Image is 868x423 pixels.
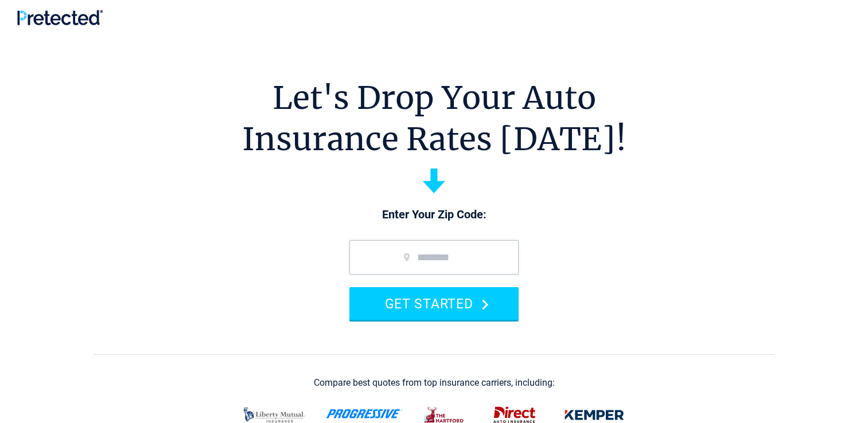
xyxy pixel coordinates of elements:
[17,10,103,25] img: Pretected Logo
[349,287,519,320] button: GET STARTED
[242,77,626,160] h1: Let's Drop Your Auto Insurance Rates [DATE]!
[349,240,519,275] input: zip code
[326,409,403,418] img: progressive
[314,378,555,388] div: Compare best quotes from top insurance carriers, including:
[338,207,530,223] p: Enter Your Zip Code:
